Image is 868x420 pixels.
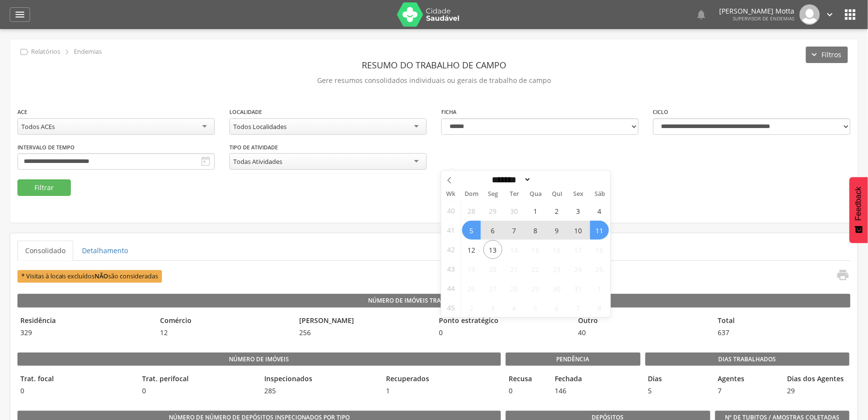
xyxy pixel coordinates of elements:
[139,374,256,385] legend: Trat. perifocal
[825,9,836,20] i: 
[825,4,836,25] a: 
[505,259,524,278] span: Outubro 21, 2025
[462,259,481,278] span: Outubro 19, 2025
[504,191,525,197] span: Ter
[462,279,481,298] span: Outubro 26, 2025
[17,386,134,396] span: 0
[17,328,152,338] span: 329
[785,374,850,385] legend: Dias dos Agentes
[552,386,594,396] span: 146
[157,316,292,327] legend: Comércio
[74,241,136,261] a: Detalhamento
[645,386,710,396] span: 5
[17,74,851,87] p: Gere resumos consolidados individuais ou gerais de trabalho de campo
[483,240,502,259] span: Outubro 13, 2025
[590,240,609,259] span: Outubro 18, 2025
[526,201,545,220] span: Outubro 1, 2025
[17,144,75,151] label: Intervalo de Tempo
[229,108,262,116] label: Localidade
[21,122,55,131] div: Todos ACEs
[441,187,461,201] span: Wk
[854,187,863,221] span: Feedback
[17,56,851,74] header: Resumo do Trabalho de Campo
[850,177,868,243] button: Feedback - Mostrar pesquisa
[505,221,524,240] span: Outubro 7, 2025
[569,221,588,240] span: Outubro 10, 2025
[568,191,589,197] span: Sex
[139,386,256,396] span: 0
[383,374,500,385] legend: Recuperados
[461,191,482,197] span: Dom
[200,156,211,167] i: 
[505,298,524,317] span: Novembro 4, 2025
[547,201,566,220] span: Outubro 2, 2025
[696,4,707,25] a: 
[569,259,588,278] span: Outubro 24, 2025
[483,201,502,220] span: Setembro 29, 2025
[590,259,609,278] span: Outubro 25, 2025
[525,191,547,197] span: Qua
[576,328,710,338] span: 40
[590,201,609,220] span: Outubro 4, 2025
[229,144,278,151] label: Tipo de Atividade
[447,279,455,298] span: 44
[547,259,566,278] span: Outubro 23, 2025
[17,316,152,327] legend: Residência
[645,374,710,385] legend: Dias
[483,279,502,298] span: Outubro 27, 2025
[785,386,850,396] span: 29
[590,279,609,298] span: Novembro 1, 2025
[576,316,710,327] legend: Outro
[17,374,134,385] legend: Trat. focal
[436,316,571,327] legend: Ponto estratégico
[836,268,850,282] i: 
[526,221,545,240] span: Outubro 8, 2025
[74,48,102,56] p: Endemias
[506,386,547,396] span: 0
[653,108,669,116] label: Ciclo
[462,221,481,240] span: Outubro 5, 2025
[526,259,545,278] span: Outubro 22, 2025
[17,294,851,307] legend: Número de Imóveis Trabalhados por Tipo
[436,328,571,338] span: 0
[489,175,531,185] select: Month
[569,240,588,259] span: Outubro 17, 2025
[645,353,850,366] legend: Dias Trabalhados
[547,279,566,298] span: Outubro 30, 2025
[506,374,547,385] legend: Recusa
[233,157,282,166] div: Todas Atividades
[261,386,378,396] span: 285
[547,298,566,317] span: Novembro 6, 2025
[733,15,795,22] span: Supervisor de Endemias
[505,240,524,259] span: Outubro 14, 2025
[17,241,73,261] a: Consolidado
[62,47,72,57] i: 
[526,279,545,298] span: Outubro 29, 2025
[505,279,524,298] span: Outubro 28, 2025
[843,7,858,22] i: 
[462,298,481,317] span: Novembro 2, 2025
[547,191,568,197] span: Qui
[462,201,481,220] span: Setembro 28, 2025
[447,221,455,240] span: 41
[506,353,641,366] legend: Pendência
[383,386,500,396] span: 1
[447,259,455,278] span: 43
[296,316,431,327] legend: [PERSON_NAME]
[441,108,456,116] label: Ficha
[715,386,780,396] span: 7
[715,316,850,327] legend: Total
[589,191,611,197] span: Sáb
[17,270,162,282] span: * Visitas à locais excluídos são consideradas
[696,9,707,20] i: 
[296,328,431,338] span: 256
[462,240,481,259] span: Outubro 12, 2025
[590,221,609,240] span: Outubro 11, 2025
[482,191,503,197] span: Seg
[17,179,71,196] button: Filtrar
[720,8,795,15] p: [PERSON_NAME] Motta
[715,374,780,385] legend: Agentes
[483,259,502,278] span: Outubro 20, 2025
[547,221,566,240] span: Outubro 9, 2025
[17,108,27,116] label: ACE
